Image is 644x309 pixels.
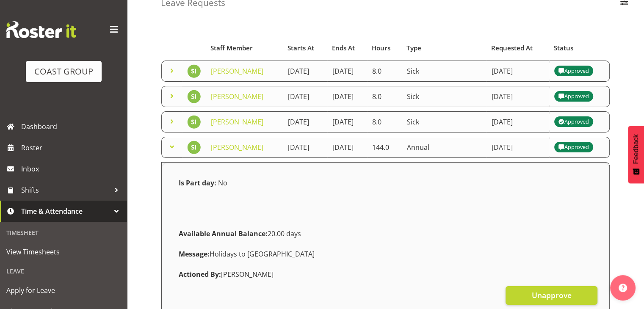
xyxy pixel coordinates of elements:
td: Sick [402,61,486,82]
td: [DATE] [486,111,549,132]
span: Feedback [632,134,640,164]
td: 144.0 [367,137,402,158]
a: Apply for Leave [2,280,125,301]
strong: Available Annual Balance: [179,229,268,238]
div: COAST GROUP [34,65,93,78]
div: Approved [558,117,589,127]
div: Holidays to [GEOGRAPHIC_DATA] [174,244,597,264]
span: Roster [21,141,123,154]
span: Time & Attendance [21,205,110,218]
td: [DATE] [283,137,327,158]
td: [DATE] [283,86,327,107]
a: [PERSON_NAME] [211,117,263,127]
div: [PERSON_NAME] [174,264,597,284]
td: Sick [402,86,486,107]
strong: Message: [179,249,210,259]
td: Annual [402,137,486,158]
td: 8.0 [367,61,402,82]
span: Ends At [332,43,355,53]
td: Sick [402,111,486,132]
button: Unapprove [506,286,597,305]
img: sebastian-ibanez6856.jpg [187,90,201,103]
td: [DATE] [327,137,367,158]
td: [DATE] [486,86,549,107]
span: Requested At [491,43,533,53]
span: Staff Member [210,43,253,53]
td: [DATE] [327,111,367,132]
img: sebastian-ibanez6856.jpg [187,64,201,78]
img: sebastian-ibanez6856.jpg [187,115,201,129]
span: Hours [372,43,390,53]
div: 20.00 days [174,223,597,244]
div: Approved [558,91,589,102]
a: [PERSON_NAME] [211,92,263,101]
a: [PERSON_NAME] [211,66,263,76]
span: Status [554,43,573,53]
img: sebastian-ibanez6856.jpg [187,141,201,154]
button: Feedback - Show survey [628,126,644,183]
span: Dashboard [21,120,123,133]
img: help-xxl-2.png [619,284,627,292]
a: View Timesheets [2,241,125,262]
td: [DATE] [327,61,367,82]
td: [DATE] [283,111,327,132]
strong: Actioned By: [179,270,221,279]
img: Rosterit website logo [6,21,76,38]
td: [DATE] [283,61,327,82]
td: [DATE] [327,86,367,107]
div: Approved [558,142,589,152]
div: Approved [558,66,589,76]
span: Apply for Leave [6,284,121,297]
a: [PERSON_NAME] [211,143,263,152]
td: 8.0 [367,86,402,107]
span: Starts At [287,43,314,53]
td: [DATE] [486,137,549,158]
td: 8.0 [367,111,402,132]
span: View Timesheets [6,246,121,258]
div: Timesheet [2,224,125,241]
div: Leave [2,262,125,280]
span: Inbox [21,163,123,175]
span: No [218,178,227,188]
span: Shifts [21,184,110,196]
td: [DATE] [486,61,549,82]
span: Unapprove [531,290,571,301]
strong: Is Part day: [179,178,216,188]
span: Type [406,43,421,53]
